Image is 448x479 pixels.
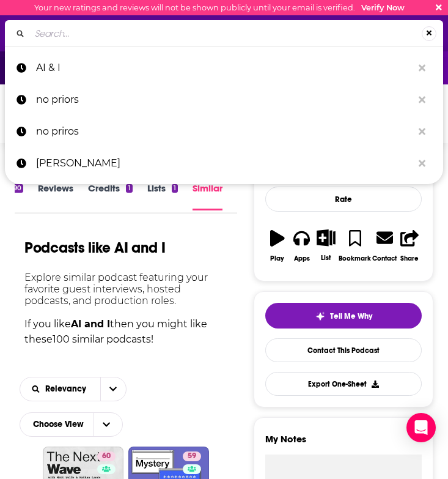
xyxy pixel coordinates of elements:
a: 60 [97,451,116,461]
div: Play [270,254,284,262]
button: Choose View [20,412,123,437]
strong: AI and I [71,318,110,330]
a: Contact [372,221,397,270]
a: Reviews [38,182,73,210]
a: no priors [5,84,443,116]
div: Your new ratings and reviews will not be shown publicly until your email is verified. [34,3,405,12]
a: Credits1 [88,182,132,210]
img: tell me why sparkle [315,311,325,321]
input: Search... [30,24,422,43]
span: 59 [188,450,196,462]
div: Apps [294,254,310,262]
span: 60 [102,450,111,462]
label: My Notes [265,433,422,455]
div: Search... [5,20,443,46]
p: AI & I [36,52,413,84]
div: Contact [372,254,397,262]
div: Share [400,254,419,262]
div: 1 [172,184,178,193]
button: open menu [100,377,126,401]
div: Rate [265,187,422,212]
div: Open Intercom Messenger [406,413,436,442]
button: Play [265,221,290,270]
a: AI & I [5,52,443,84]
a: no priros [5,116,443,147]
button: Share [397,221,422,270]
p: Explore similar podcast featuring your favorite guest interviews, hosted podcasts, and production... [20,272,232,306]
a: Lists1 [147,182,178,210]
button: Apps [290,221,314,270]
a: Similar [193,182,222,210]
span: Tell Me Why [330,311,372,321]
span: Relevancy [45,385,90,393]
button: open menu [20,385,100,393]
h1: Podcasts like AI and I [24,239,165,257]
button: tell me why sparkleTell Me Why [265,303,422,329]
a: Contact This Podcast [265,338,422,362]
div: List [321,254,331,262]
button: Export One-Sheet [265,372,422,396]
p: no priors [36,84,413,116]
button: Bookmark [338,221,372,270]
button: List [314,221,339,269]
div: 90 [12,184,23,193]
span: Choose View [23,414,94,435]
p: no priros [36,116,413,147]
a: 59 [183,451,201,461]
p: rich roll [36,147,413,179]
div: 1 [126,184,132,193]
a: Verify Now [361,3,405,12]
p: If you like then you might like these 100 similar podcasts ! [20,316,232,347]
h2: Choose List sort [20,377,127,401]
div: Bookmark [339,254,371,262]
a: [PERSON_NAME] [5,147,443,179]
